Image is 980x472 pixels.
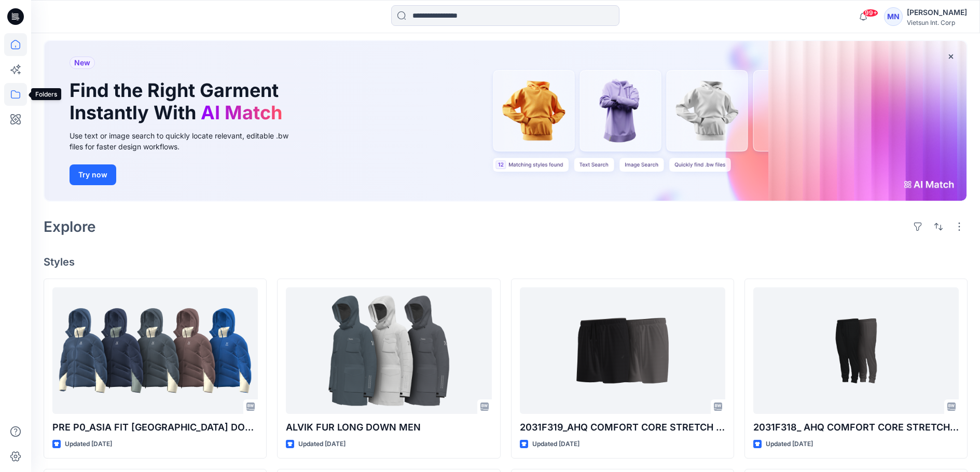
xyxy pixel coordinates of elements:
[70,164,116,185] button: Try now
[74,57,90,69] span: New
[298,439,346,450] p: Updated [DATE]
[65,439,112,450] p: Updated [DATE]
[70,79,287,124] h1: Find the Right Garment Instantly With
[44,218,96,235] h2: Explore
[766,439,813,450] p: Updated [DATE]
[52,287,258,414] a: PRE P0_ASIA FIT STOCKHOLM DOWN MEN
[753,287,959,414] a: 2031F318_ AHQ COMFORT CORE STRETCH WOVEN PANT MEN WESTERN_SMS_AW26
[884,7,903,26] div: MN
[52,420,258,435] p: PRE P0_ASIA FIT [GEOGRAPHIC_DATA] DOWN MEN
[70,130,303,152] div: Use text or image search to quickly locate relevant, editable .bw files for faster design workflows.
[286,287,491,414] a: ALVIK FUR LONG DOWN MEN
[532,439,579,450] p: Updated [DATE]
[520,287,725,414] a: 2031F319_AHQ COMFORT CORE STRETCH WOVEN 7IN SHORT MEN WESTERN_SMS_AW26
[44,256,968,268] h4: Styles
[520,420,725,435] p: 2031F319_AHQ COMFORT CORE STRETCH WOVEN 7IN SHORT MEN WESTERN_SMS_AW26
[753,420,959,435] p: 2031F318_ AHQ COMFORT CORE STRETCH WOVEN PANT MEN WESTERN_SMS_AW26
[907,19,967,26] div: Vietsun Int. Corp
[201,101,282,124] span: AI Match
[286,420,491,435] p: ALVIK FUR LONG DOWN MEN
[907,6,967,19] div: [PERSON_NAME]
[863,9,878,17] span: 99+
